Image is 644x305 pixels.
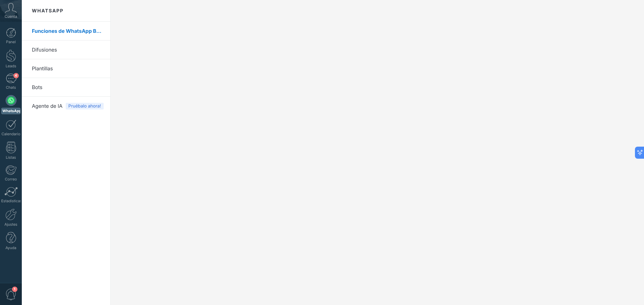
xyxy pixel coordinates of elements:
div: WhatsApp [1,108,20,114]
a: Difusiones [32,41,104,59]
span: 4 [13,73,19,78]
div: Ayuda [1,246,21,250]
a: Funciones de WhatsApp Business [32,22,104,41]
div: Correo [1,177,21,181]
div: Listas [1,155,21,160]
li: Plantillas [22,59,110,78]
a: Bots [32,78,104,97]
div: Ajustes [1,222,21,227]
div: Calendario [1,132,21,136]
div: Leads [1,64,21,68]
span: Agente de IA [32,97,62,116]
li: Bots [22,78,110,97]
li: Difusiones [22,41,110,59]
li: Agente de IA [22,97,110,115]
div: Estadísticas [1,199,21,203]
div: Chats [1,85,21,90]
span: 1 [12,287,17,292]
div: Panel [1,40,21,44]
span: Cuenta [5,14,17,19]
a: Plantillas [32,59,104,78]
a: Agente de IAPruébalo ahora! [32,97,104,116]
span: Pruébalo ahora! [66,103,104,109]
li: Funciones de WhatsApp Business [22,22,110,41]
